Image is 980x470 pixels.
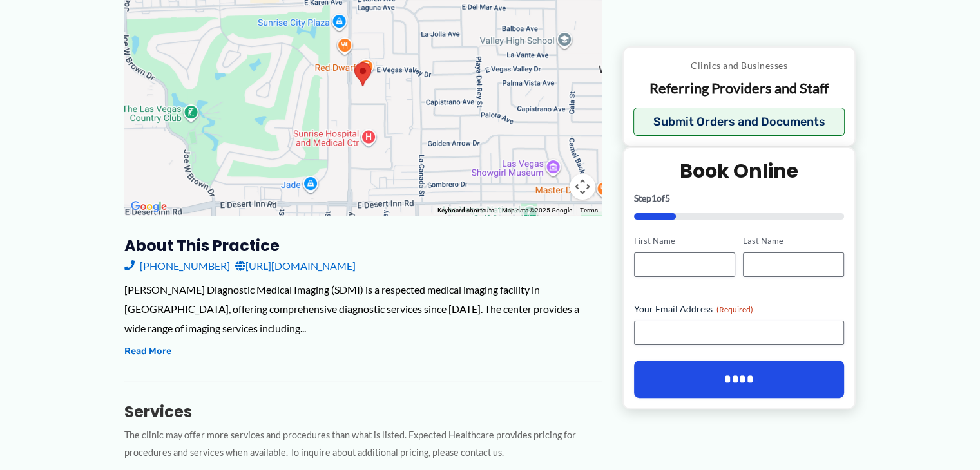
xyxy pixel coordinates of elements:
[634,194,845,203] p: Step of
[665,193,670,203] span: 5
[124,344,171,359] button: Read More
[651,193,657,203] span: 1
[570,174,595,200] button: Map camera controls
[124,236,602,256] h3: About this practice
[634,302,845,315] label: Your Email Address
[128,198,170,215] a: Open this area in Google Maps (opens a new window)
[235,256,356,276] a: [URL][DOMAIN_NAME]
[633,79,845,98] p: Referring Providers and Staff
[716,304,753,314] span: (Required)
[124,280,602,337] div: [PERSON_NAME] Diagnostic Medical Imaging (SDMI) is a respected medical imaging facility in [GEOGR...
[124,402,602,422] h3: Services
[633,57,845,74] p: Clinics and Businesses
[124,427,602,462] p: The clinic may offer more services and procedures than what is listed. Expected Healthcare provid...
[743,235,844,247] label: Last Name
[634,235,735,247] label: First Name
[128,198,170,215] img: Google
[633,108,845,136] button: Submit Orders and Documents
[634,158,845,183] h2: Book Online
[437,206,494,215] button: Keyboard shortcuts
[124,256,230,276] a: [PHONE_NUMBER]
[580,207,598,214] a: Terms (opens in new tab)
[502,207,572,214] span: Map data ©2025 Google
